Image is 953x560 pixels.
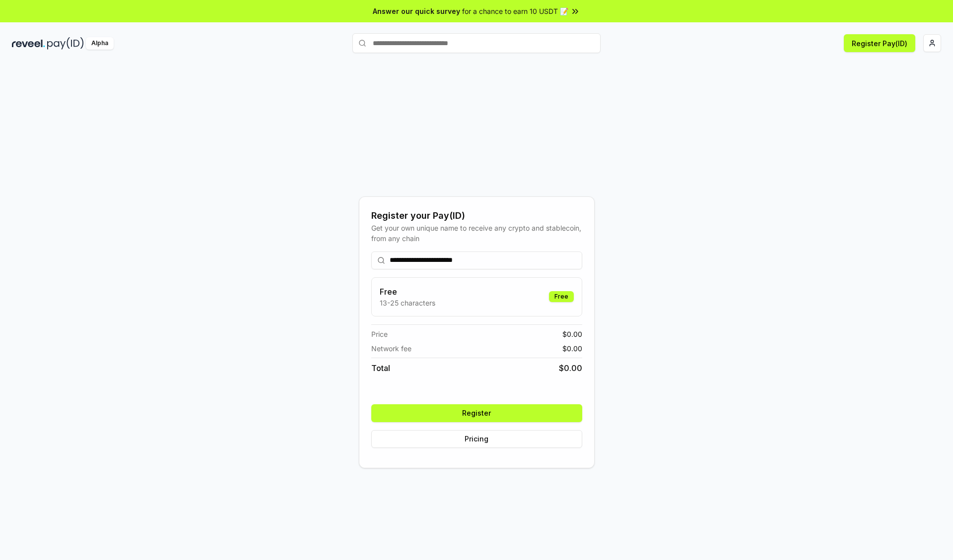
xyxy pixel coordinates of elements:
[373,6,460,16] span: Answer our quick survey
[371,362,390,374] span: Total
[371,404,582,422] button: Register
[371,223,582,244] div: Get your own unique name to receive any crypto and stablecoin, from any chain
[371,430,582,448] button: Pricing
[462,6,568,16] span: for a chance to earn 10 USDT 📝
[47,37,84,50] img: pay_id
[380,298,435,308] p: 13-25 characters
[12,37,45,50] img: reveel_dark
[562,329,582,339] span: $ 0.00
[562,343,582,354] span: $ 0.00
[549,291,574,302] div: Free
[559,362,582,374] span: $ 0.00
[844,34,915,52] button: Register Pay(ID)
[371,343,411,354] span: Network fee
[371,329,388,339] span: Price
[86,37,114,50] div: Alpha
[371,209,582,223] div: Register your Pay(ID)
[380,286,435,298] h3: Free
